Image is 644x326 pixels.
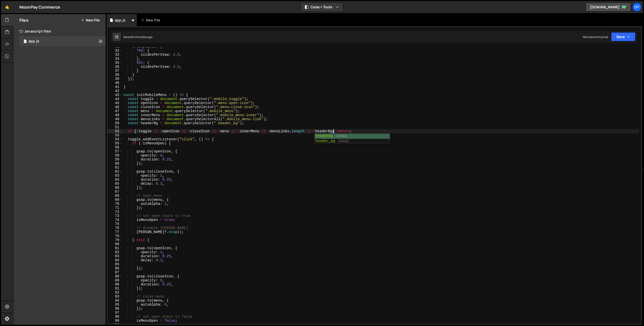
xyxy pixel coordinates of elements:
[108,101,123,105] div: 45
[108,250,123,254] div: 82
[108,133,123,137] div: 53
[108,295,123,299] div: 93
[108,57,123,61] div: 34
[141,18,162,23] div: New File
[108,117,123,121] div: 49
[108,69,123,73] div: 37
[13,26,106,36] div: Javascript files
[108,61,123,65] div: 35
[108,299,123,303] div: 94
[108,210,123,214] div: 72
[108,53,123,57] div: 33
[19,4,60,10] div: MoonPay Commerce
[19,36,106,46] div: 17336/48143.js
[586,3,631,12] a: [DOMAIN_NAME]
[108,246,123,250] div: 81
[108,198,123,202] div: 69
[108,149,123,153] div: 57
[108,226,123,230] div: 76
[108,218,123,222] div: 74
[115,18,126,23] div: app.js
[24,40,27,44] span: 1
[108,178,123,182] div: 64
[108,190,123,194] div: 67
[583,35,608,39] div: Not saved to prod
[108,97,123,101] div: 44
[123,35,152,39] div: Saved
[108,303,123,307] div: 95
[108,186,123,190] div: 66
[108,170,123,174] div: 62
[108,307,123,311] div: 96
[108,157,123,161] div: 59
[108,238,123,242] div: 79
[108,278,123,282] div: 89
[108,222,123,226] div: 75
[611,32,635,41] button: Save
[108,315,123,319] div: 98
[28,39,39,44] div: app.js
[108,270,123,274] div: 87
[108,258,123,262] div: 84
[108,266,123,270] div: 86
[108,161,123,166] div: 60
[108,65,123,69] div: 36
[108,262,123,266] div: 85
[132,35,152,39] div: 4 minutes ago
[108,194,123,198] div: 68
[632,3,641,12] a: Ot
[108,153,123,157] div: 58
[108,49,123,53] div: 32
[108,254,123,258] div: 83
[108,214,123,218] div: 73
[108,242,123,246] div: 80
[108,206,123,210] div: 71
[108,230,123,234] div: 77
[1,1,13,13] a: 🤙
[108,89,123,93] div: 42
[108,182,123,186] div: 65
[108,145,123,149] div: 56
[108,311,123,315] div: 97
[108,125,123,129] div: 51
[108,282,123,286] div: 90
[108,286,123,290] div: 91
[108,129,123,133] div: 52
[108,137,123,141] div: 54
[108,202,123,206] div: 70
[108,290,123,295] div: 92
[108,319,123,323] div: 99
[108,93,123,97] div: 43
[19,17,28,23] h2: Files
[108,81,123,85] div: 40
[301,3,343,12] button: Code + Tools
[108,77,123,81] div: 39
[108,121,123,125] div: 50
[81,18,100,22] button: New File
[108,274,123,278] div: 88
[108,109,123,113] div: 47
[108,105,123,109] div: 46
[108,141,123,145] div: 55
[108,113,123,117] div: 48
[108,85,123,89] div: 41
[108,73,123,77] div: 38
[108,174,123,178] div: 63
[108,166,123,170] div: 61
[108,234,123,238] div: 78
